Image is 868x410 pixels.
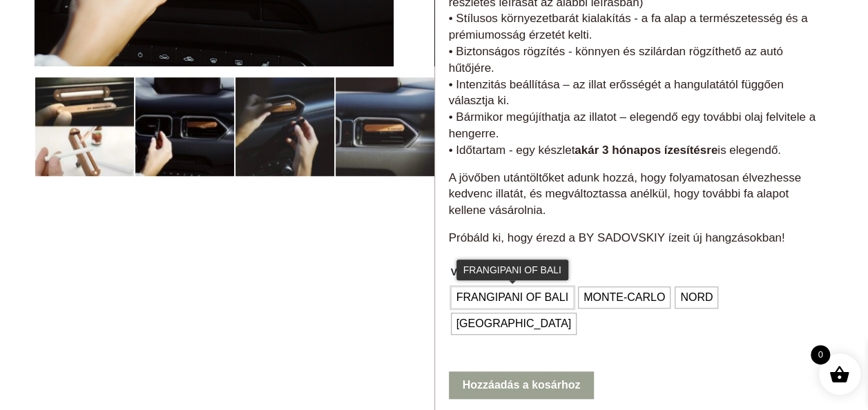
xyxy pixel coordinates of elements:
li: MONACO [452,313,577,334]
li: MONTE-CARLO [579,287,670,308]
li: NORD [675,287,717,308]
span: NORD [677,286,716,309]
p: A jövőben utántöltőket adunk hozzá, hogy folyamatosan élvezhesse kedvenc illatát, és megváltoztas... [449,170,820,219]
span: [GEOGRAPHIC_DATA] [453,313,575,335]
span: 0 [811,345,830,364]
strong: akár 3 hónapos ízesítésre [575,144,717,157]
li: FRANGIPANI OF BALI [452,287,573,308]
label: Válasszon illatot: [451,261,530,283]
span: MONTE-CARLO [580,286,668,309]
span: FRANGIPANI OF BALI [453,286,572,309]
button: Hozzáadás a kosárhoz [449,371,595,399]
p: Próbáld ki, hogy érezd a BY SADOVSKIY ízeit új hangzásokban! [449,230,820,246]
ul: Válasszon illatot: [449,284,820,337]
